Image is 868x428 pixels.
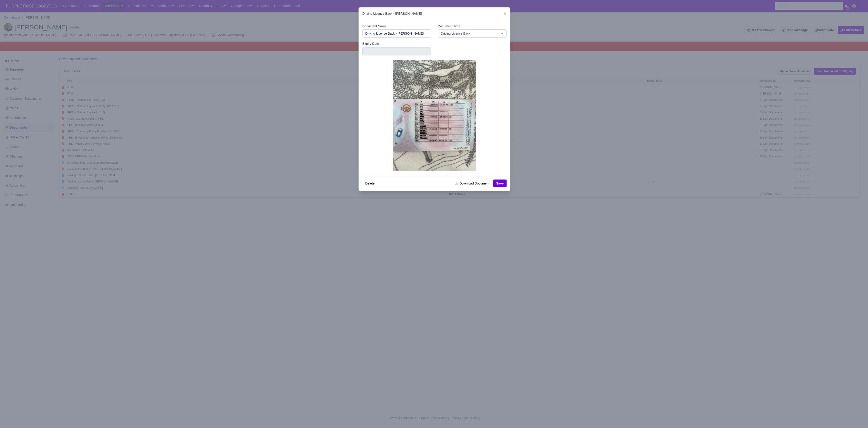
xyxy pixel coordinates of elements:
[845,406,868,428] iframe: Chat Widget
[362,41,379,46] label: Expiry Date
[362,24,387,29] label: Document Name:
[493,180,507,187] button: Save
[359,7,510,20] div: Driving Licence Back - [PERSON_NAME]
[362,180,377,187] button: Delete
[438,24,461,29] label: Document Type:
[452,180,492,187] a: Download Document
